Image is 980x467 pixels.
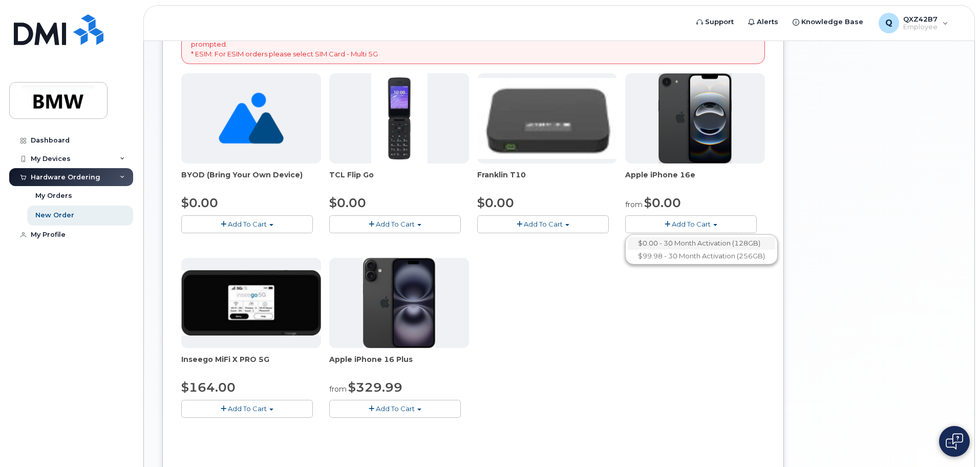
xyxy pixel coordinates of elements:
a: $0.00 - 30 Month Activation (128GB) [628,237,775,250]
span: Add To Cart [524,220,563,228]
span: Add To Cart [228,220,267,228]
img: TCL_FLIP_MODE.jpg [371,73,428,164]
a: $99.98 - 30 Month Activation (256GB) [628,250,775,262]
div: Franklin T10 [477,170,617,190]
a: Alerts [741,12,785,32]
span: Employee [903,23,938,31]
span: $329.99 [348,380,402,395]
span: Add To Cart [228,404,267,413]
img: Open chat [946,433,963,450]
button: Add To Cart [625,215,757,233]
span: $0.00 [329,195,366,210]
span: $0.00 [477,195,514,210]
img: iphone_16_plus.png [363,258,435,348]
small: from [329,384,347,394]
span: QXZ42B7 [903,15,938,23]
div: Apple iPhone 16e [625,170,765,190]
button: Add To Cart [329,215,461,233]
button: Add To Cart [181,215,313,233]
button: Add To Cart [181,400,313,418]
img: no_image_found-2caef05468ed5679b831cfe6fc140e25e0c280774317ffc20a367ab7fd17291e.png [219,73,284,164]
span: Alerts [757,17,778,27]
span: $0.00 [644,195,681,210]
button: Add To Cart [329,400,461,418]
span: Knowledge Base [801,17,863,27]
div: QXZ42B7 [871,13,955,33]
span: Add To Cart [672,220,711,228]
a: Knowledge Base [785,12,870,32]
span: $0.00 [181,195,218,210]
span: Q [885,17,892,29]
img: cut_small_inseego_5G.jpg [181,270,321,336]
span: $164.00 [181,380,236,395]
div: Inseego MiFi X PRO 5G [181,354,321,375]
span: Add To Cart [376,404,415,413]
span: Support [705,17,734,27]
button: Add To Cart [477,215,609,233]
img: iphone16e.png [658,73,732,164]
small: from [625,200,643,209]
div: Apple iPhone 16 Plus [329,354,469,375]
div: BYOD (Bring Your Own Device) [181,170,321,190]
div: TCL Flip Go [329,170,469,190]
img: t10.jpg [477,78,617,159]
span: Add To Cart [376,220,415,228]
a: Support [689,12,741,32]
